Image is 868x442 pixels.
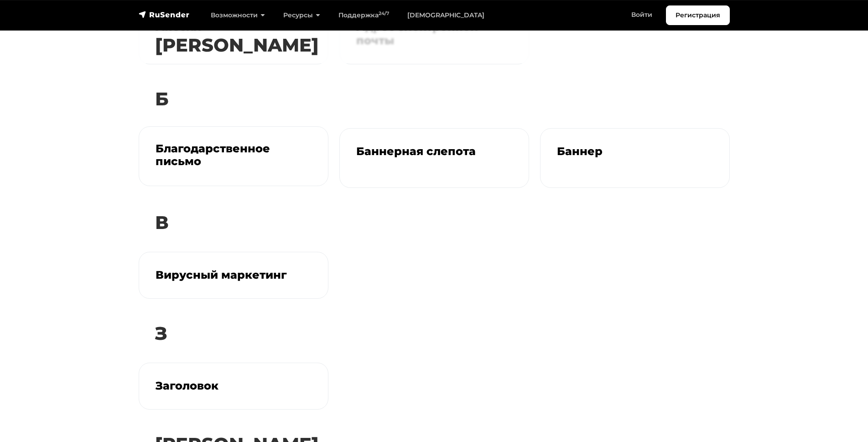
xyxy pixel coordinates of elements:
[666,5,730,25] a: Регистрация
[156,269,312,282] h3: Вирусный маркетинг
[139,252,328,299] a: Вирусный маркетинг
[557,145,713,158] h3: Баннер
[139,27,730,63] h2: [PERSON_NAME]
[139,363,328,410] a: Заголовок
[156,380,312,393] h3: Заголовок
[139,81,730,117] h2: Б
[139,126,328,187] a: Благодарственное письмо
[139,10,190,19] img: RuSender
[329,6,398,25] a: Поддержка24/7
[379,10,389,16] sup: 24/7
[540,128,730,188] a: Баннер
[202,6,274,25] a: Возможности
[274,6,329,25] a: Ресурсы
[339,128,529,188] a: Баннерная слепота
[139,315,730,352] h2: З
[622,5,661,24] a: Войти
[139,204,730,241] h2: В
[156,142,312,169] h3: Благодарственное письмо
[356,145,512,158] h3: Баннерная слепота
[398,6,494,25] a: [DEMOGRAPHIC_DATA]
